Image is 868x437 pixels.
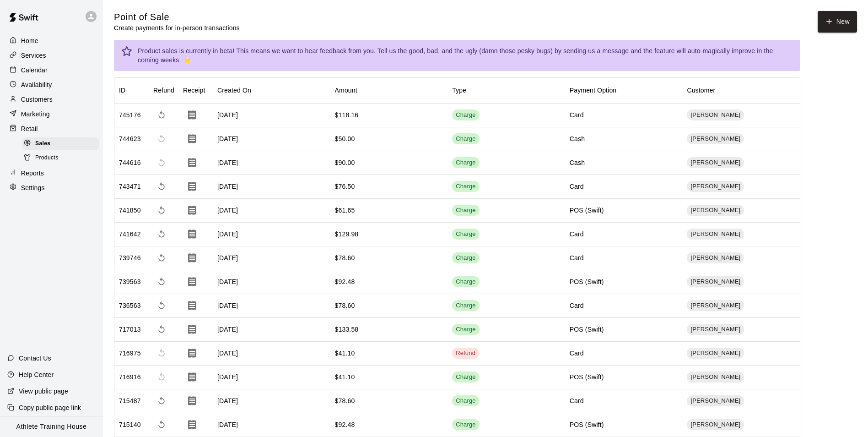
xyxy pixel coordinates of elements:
button: Download Receipt [183,106,201,124]
div: Amount [335,77,357,103]
div: [PERSON_NAME] [687,109,744,120]
div: Refund [456,349,475,358]
div: ID [114,77,149,103]
div: Charge [456,373,476,382]
div: $61.65 [335,206,355,215]
div: [PERSON_NAME] [687,133,744,144]
div: [DATE] [213,175,330,199]
button: Download Receipt [183,344,201,362]
p: Marketing [21,109,50,119]
span: This payment has already been refunded. The refund has ID 716975 [153,369,170,385]
a: Retail [7,122,96,136]
div: Product sales is currently in beta! This means we want to hear feedback from you. Tell us the goo... [138,43,793,68]
button: Download Receipt [183,415,201,434]
div: [PERSON_NAME] [687,276,744,287]
div: Type [447,77,565,103]
div: Charge [456,421,476,429]
button: Download Receipt [183,225,201,243]
div: Charge [456,301,476,310]
div: Customer [687,77,715,103]
span: [PERSON_NAME] [687,135,744,143]
button: Download Receipt [183,392,201,410]
span: Sales [35,139,50,148]
span: Refund payment [153,393,170,409]
button: Download Receipt [183,130,201,148]
span: [PERSON_NAME] [687,301,744,310]
div: 741642 [119,229,141,239]
span: [PERSON_NAME] [687,373,744,382]
div: [PERSON_NAME] [687,252,744,263]
div: Refund [153,77,174,103]
a: sending us a message [563,47,629,55]
div: Created On [213,77,330,103]
div: [DATE] [213,127,330,151]
span: Refund payment [153,297,170,314]
div: [PERSON_NAME] [687,371,744,382]
div: Charge [456,278,476,286]
a: Services [7,49,96,62]
div: Sales [22,137,99,150]
div: 717013 [119,325,141,334]
div: Cash [570,158,585,167]
p: Reports [21,169,44,178]
span: Refund payment [153,178,170,195]
div: Cash [570,134,585,143]
a: Sales [22,137,103,151]
button: Download Receipt [183,201,201,219]
button: New [818,11,857,33]
p: Retail [21,124,38,133]
div: [DATE] [213,104,330,127]
div: POS (Swift) [570,206,604,215]
div: Card [570,301,584,310]
span: Products [35,153,59,163]
div: Receipt [183,77,205,103]
div: [PERSON_NAME] [687,324,744,335]
h5: Point of Sale [114,11,240,23]
div: $41.10 [335,349,355,358]
button: Download Receipt [183,320,201,339]
div: Card [570,110,584,120]
a: Reports [7,166,96,180]
div: POS (Swift) [570,325,604,334]
div: [PERSON_NAME] [687,348,744,359]
div: 741850 [119,206,141,215]
div: POS (Swift) [570,277,604,286]
span: [PERSON_NAME] [687,397,744,405]
a: Home [7,34,96,48]
p: Availability [21,80,52,89]
div: [DATE] [213,246,330,270]
span: Cannot make a refund for non card payments [153,131,170,147]
p: Help Center [19,370,54,379]
div: 716916 [119,372,141,382]
div: [DATE] [213,389,330,413]
span: Refund payment [153,250,170,266]
span: [PERSON_NAME] [687,278,744,286]
div: [PERSON_NAME] [687,419,744,430]
span: [PERSON_NAME] [687,230,744,239]
div: [PERSON_NAME] [687,157,744,168]
div: 744616 [119,158,141,167]
div: Charge [456,111,476,120]
div: Charge [456,254,476,262]
div: Charge [456,230,476,239]
p: Copy public page link [19,403,81,412]
div: $133.58 [335,325,359,334]
div: Marketing [7,107,96,121]
div: [DATE] [213,223,330,246]
div: Receipt [178,77,213,103]
div: [PERSON_NAME] [687,229,744,240]
p: Contact Us [19,354,51,363]
div: [DATE] [213,366,330,389]
div: [DATE] [213,294,330,318]
button: Download Receipt [183,273,201,291]
div: $50.00 [335,134,355,143]
span: [PERSON_NAME] [687,254,744,262]
div: Products [22,152,99,164]
div: [PERSON_NAME] [687,395,744,406]
div: $92.48 [335,420,355,429]
div: Settings [7,181,96,195]
div: 739563 [119,277,141,286]
div: Card [570,229,584,239]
